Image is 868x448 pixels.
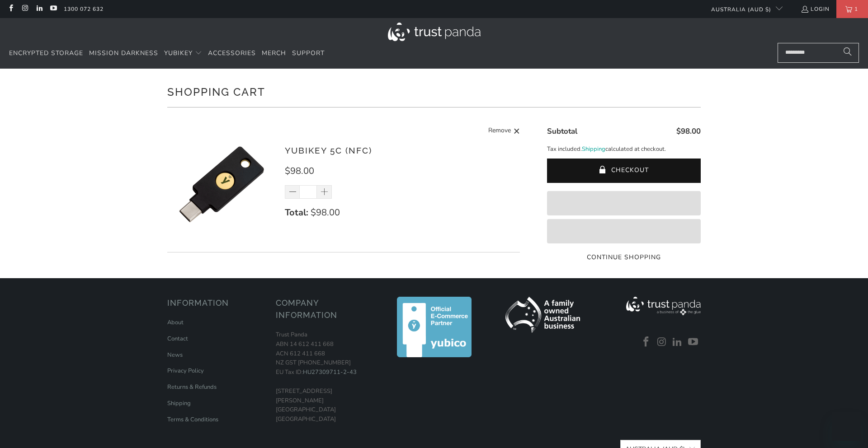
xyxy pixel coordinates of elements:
[676,126,701,136] span: $98.00
[311,206,340,219] span: $98.00
[639,336,653,348] a: Trust Panda Australia on Facebook
[292,49,325,57] span: Support
[292,43,325,64] a: Support
[7,5,14,13] a: Trust Panda Australia on Facebook
[686,336,700,348] a: Trust Panda Australia on YouTube
[164,43,202,64] summary: YubiKey
[167,82,701,100] h1: Shopping Cart
[9,43,325,64] nav: Translation missing: en.navigation.header.main_nav
[832,412,861,441] iframe: Button to launch messaging window
[303,368,357,376] a: HU27309711-2-43
[164,49,193,57] span: YubiKey
[9,43,83,64] a: Encrypted Storage
[778,43,859,63] input: Search...
[35,5,43,13] a: Trust Panda Australia on LinkedIn
[167,415,218,424] a: Terms & Conditions
[167,335,188,343] a: Contact
[89,49,158,57] span: Mission Darkness
[262,43,286,64] a: Merch
[262,49,286,57] span: Merch
[488,126,511,137] span: Remove
[208,43,256,64] a: Accessories
[167,351,183,359] a: News
[388,23,481,41] img: Trust Panda Australia
[836,43,859,63] button: Search
[167,383,217,391] a: Returns & Refunds
[167,318,184,327] a: About
[285,165,314,177] span: $98.00
[208,49,256,57] span: Accessories
[9,49,83,57] span: Encrypted Storage
[547,159,701,183] button: Checkout
[89,43,158,64] a: Mission Darkness
[49,5,57,13] a: Trust Panda Australia on YouTube
[582,145,605,154] a: Shipping
[285,206,308,219] strong: Total:
[547,145,701,154] p: Tax included. calculated at checkout.
[801,4,830,14] a: Login
[285,145,372,155] a: YubiKey 5C (NFC)
[547,126,577,136] span: Subtotal
[167,130,276,238] img: YubiKey 5C (NFC)
[167,399,191,407] a: Shipping
[671,336,684,348] a: Trust Panda Australia on LinkedIn
[488,126,520,137] a: Remove
[655,336,669,348] a: Trust Panda Australia on Instagram
[547,252,701,262] a: Continue Shopping
[276,330,375,424] p: Trust Panda ABN 14 612 411 668 ACN 612 411 668 NZ GST [PHONE_NUMBER] EU Tax ID: [STREET_ADDRESS][...
[64,4,104,14] a: 1300 072 632
[21,5,28,13] a: Trust Panda Australia on Instagram
[167,367,204,375] a: Privacy Policy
